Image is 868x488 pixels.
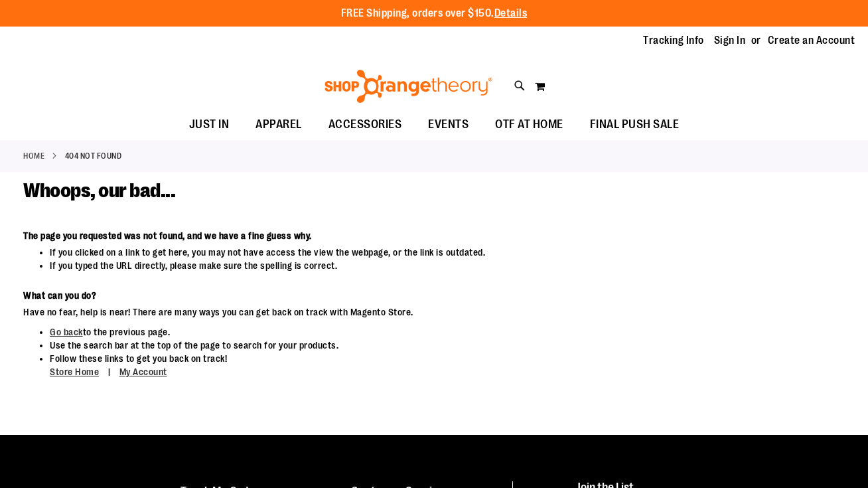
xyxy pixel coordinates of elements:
p: FREE Shipping, orders over $150. [341,6,528,21]
span: FINAL PUSH SALE [590,110,680,139]
a: Details [494,7,528,19]
dt: What can you do? [23,289,674,302]
a: Create an Account [768,33,855,48]
a: Store Home [50,366,99,377]
span: OTF AT HOME [495,110,563,139]
dt: The page you requested was not found, and we have a fine guess why. [23,229,674,242]
span: Whoops, our bad... [23,179,175,202]
a: My Account [119,366,167,377]
li: Follow these links to get you back on track! [50,352,674,379]
a: FINAL PUSH SALE [577,110,693,140]
a: Tracking Info [643,33,704,48]
span: APPAREL [255,110,302,139]
span: JUST IN [189,110,230,139]
a: OTF AT HOME [482,110,577,140]
strong: 404 Not Found [65,150,122,162]
span: | [102,361,117,384]
a: APPAREL [242,110,315,140]
dd: Have no fear, help is near! There are many ways you can get back on track with Magento Store. [23,305,674,319]
li: If you typed the URL directly, please make sure the spelling is correct. [50,259,674,272]
span: ACCESSORIES [328,110,402,139]
a: ACCESSORIES [315,110,415,140]
li: Use the search bar at the top of the page to search for your products. [50,339,674,352]
a: Home [23,150,44,162]
li: to the previous page. [50,325,674,339]
li: If you clicked on a link to get here, you may not have access the view the webpage, or the link i... [50,246,674,259]
a: EVENTS [415,110,482,140]
span: EVENTS [428,110,469,139]
img: Shop Orangetheory [323,70,494,103]
a: Go back [50,327,83,337]
a: Sign In [714,33,746,48]
a: JUST IN [176,110,243,140]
